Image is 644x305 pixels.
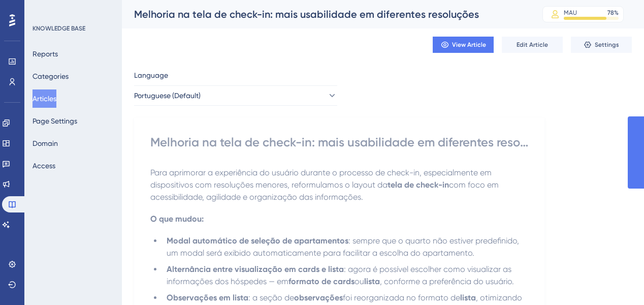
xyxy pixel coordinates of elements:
[460,293,476,302] strong: lista
[433,37,494,53] button: View Article
[601,265,632,295] iframe: UserGuiding AI Assistant Launcher
[150,168,494,190] span: Para aprimorar a experiência do usuário durante o processo de check-in, especialmente em disposit...
[571,37,632,53] button: Settings
[150,214,204,224] span: O que mudou:
[355,277,364,286] span: ou
[502,37,563,53] button: Edit Article
[517,41,548,49] span: Edit Article
[248,293,294,302] span: : a seção de
[167,236,348,246] strong: Modal automático de seleção de apartamentos
[33,45,58,63] button: Reports
[33,67,69,85] button: Categories
[33,89,56,108] button: Articles
[167,293,248,302] strong: Observações em lista
[134,85,337,106] button: Portuguese (Default)
[134,89,201,102] span: Portuguese (Default)
[343,293,460,302] span: foi reorganizada no formato de
[595,41,619,49] span: Settings
[33,112,77,130] button: Page Settings
[167,236,521,258] span: : sempre que o quarto não estiver predefinido, um modal será exibido automaticamente para facilit...
[134,69,168,81] span: Language
[167,264,513,286] span: : agora é possível escolher como visualizar as informações dos hóspedes — em
[564,9,577,17] div: MAU
[452,41,486,49] span: View Article
[150,134,528,150] div: Melhoria na tela de check-in: mais usabilidade em diferentes resoluções
[380,277,514,286] span: , conforme a preferência do usuário.
[288,277,355,286] strong: formato de cards
[134,7,517,21] div: Melhoria na tela de check-in: mais usabilidade em diferentes resoluções
[294,293,343,302] strong: observações
[388,180,449,190] strong: tela de check-in
[33,157,55,175] button: Access
[364,277,380,286] strong: lista
[33,134,58,152] button: Domain
[33,24,85,33] div: KNOWLEDGE BASE
[607,9,619,17] div: 78 %
[167,264,344,274] strong: Alternância entre visualização em cards e lista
